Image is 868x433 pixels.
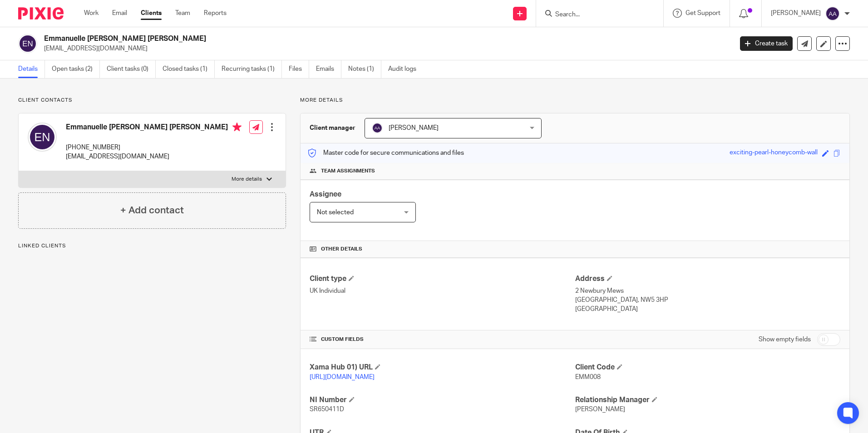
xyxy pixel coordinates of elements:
img: svg%3E [18,34,37,53]
div: exciting-pearl-honeycomb-wall [730,148,818,158]
h4: Client Code [575,363,840,372]
p: [GEOGRAPHIC_DATA] [575,305,840,314]
p: Client contacts [18,97,286,104]
h4: NI Number [310,395,575,405]
h3: Client manager [310,123,355,133]
a: Files [289,60,309,78]
a: Details [18,60,45,78]
img: svg%3E [28,123,57,152]
span: Get Support [686,10,720,16]
h4: Relationship Manager [575,395,840,405]
p: [PERSON_NAME] [771,9,821,18]
a: Emails [316,60,341,78]
i: Primary [232,123,242,132]
a: Work [84,9,99,18]
h4: Xama Hub 01) URL [310,363,575,372]
img: Pixie [18,7,64,20]
p: UK Individual [310,286,575,295]
p: More details [300,97,850,104]
a: Open tasks (2) [52,60,100,78]
p: [GEOGRAPHIC_DATA], NW5 3HP [575,295,840,305]
a: Clients [141,9,162,18]
a: Team [175,9,190,18]
h4: + Add contact [120,203,184,217]
h4: Client type [310,274,575,284]
h4: CUSTOM FIELDS [310,336,575,343]
img: svg%3E [825,6,840,21]
a: Closed tasks (1) [163,60,215,78]
a: Reports [204,9,227,18]
h2: Emmanuelle [PERSON_NAME] [PERSON_NAME] [44,34,590,44]
span: Not selected [317,209,354,216]
span: Assignee [310,191,341,198]
p: [PHONE_NUMBER] [66,143,242,152]
a: Notes (1) [348,60,381,78]
span: [PERSON_NAME] [389,125,439,131]
a: [URL][DOMAIN_NAME] [310,374,375,380]
p: Master code for secure communications and files [307,148,464,157]
h4: Emmanuelle [PERSON_NAME] [PERSON_NAME] [66,123,242,134]
span: [PERSON_NAME] [575,406,625,413]
a: Audit logs [388,60,423,78]
label: Show empty fields [759,335,811,344]
input: Search [554,11,636,19]
p: More details [232,176,262,183]
span: EMM008 [575,374,601,380]
span: SR650411D [310,406,344,413]
p: Linked clients [18,242,286,250]
p: [EMAIL_ADDRESS][DOMAIN_NAME] [44,44,726,53]
a: Client tasks (0) [107,60,156,78]
p: 2 Newbury Mews [575,286,840,295]
img: svg%3E [372,123,383,133]
span: Other details [321,246,362,253]
p: [EMAIL_ADDRESS][DOMAIN_NAME] [66,152,242,161]
a: Email [112,9,127,18]
a: Recurring tasks (1) [222,60,282,78]
h4: Address [575,274,840,284]
a: Create task [740,36,793,51]
span: Team assignments [321,167,375,175]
